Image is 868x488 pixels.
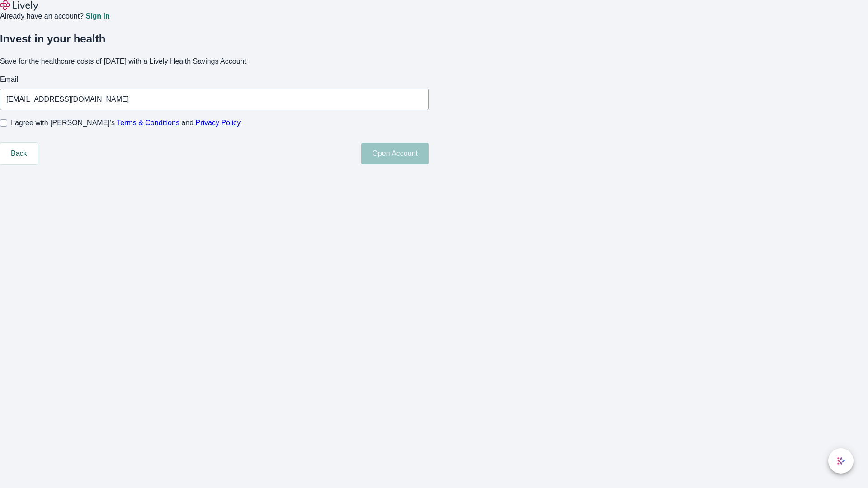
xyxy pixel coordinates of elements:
a: Privacy Policy [196,119,241,127]
button: chat [828,448,854,474]
a: Terms & Conditions [117,119,179,127]
svg: Lively AI Assistant [836,456,845,465]
span: I agree with [PERSON_NAME]’s and [11,117,241,128]
a: Sign in [85,13,109,20]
